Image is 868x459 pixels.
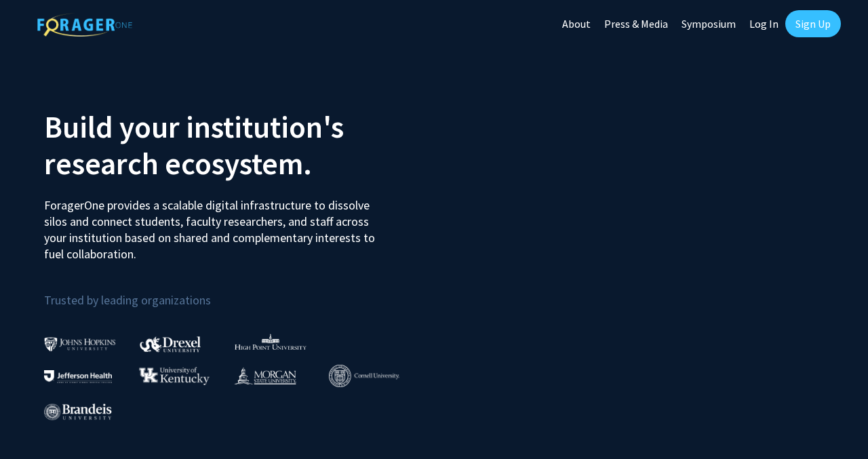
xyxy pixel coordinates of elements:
[329,365,399,387] img: Cornell University
[785,10,841,37] a: Sign Up
[140,336,201,352] img: Drexel University
[37,13,132,37] img: ForagerOne Logo
[234,367,296,384] img: Morgan State University
[235,334,307,350] img: High Point University
[44,337,116,351] img: Johns Hopkins University
[44,370,112,383] img: Thomas Jefferson University
[44,108,424,182] h2: Build your institution's research ecosystem.
[139,367,210,385] img: University of Kentucky
[44,403,112,420] img: Brandeis University
[44,273,424,311] p: Trusted by leading organizations
[44,187,378,262] p: ForagerOne provides a scalable digital infrastructure to dissolve silos and connect students, fac...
